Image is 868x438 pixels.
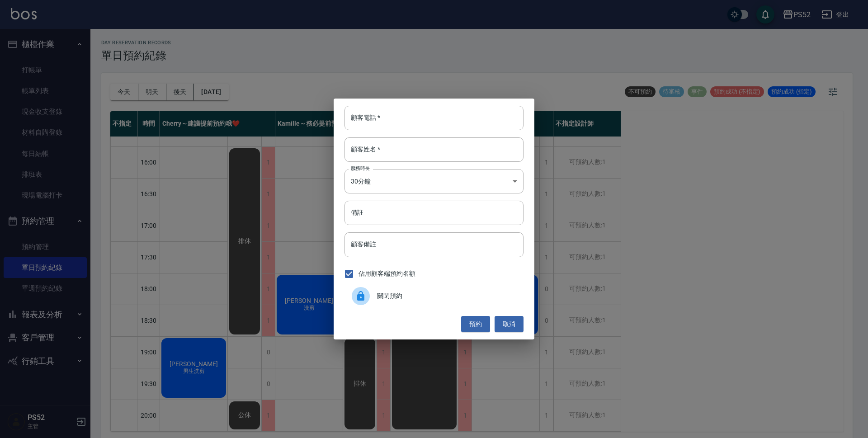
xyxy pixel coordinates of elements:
div: 關閉預約 [344,283,524,309]
label: 服務時長 [351,165,370,172]
div: 30分鐘 [344,169,524,193]
button: 取消 [495,316,524,333]
span: 佔用顧客端預約名額 [359,269,415,278]
span: 關閉預約 [377,291,516,301]
button: 預約 [461,316,490,333]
